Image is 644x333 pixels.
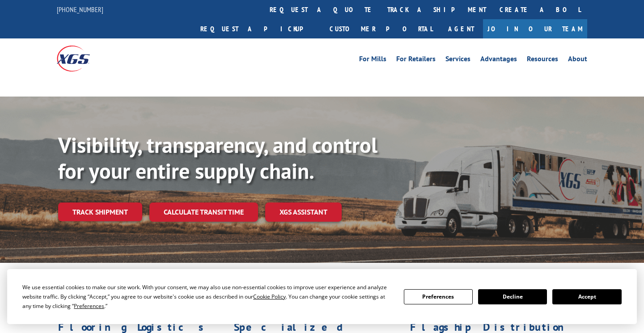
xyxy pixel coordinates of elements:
a: Resources [527,55,558,65]
a: Agent [439,19,483,38]
a: For Mills [359,55,386,65]
span: Cookie Policy [253,293,286,300]
a: About [568,55,587,65]
a: Calculate transit time [149,202,258,222]
a: Track shipment [58,202,142,221]
a: Services [445,55,470,65]
a: Join Our Team [483,19,587,38]
a: Customer Portal [323,19,439,38]
a: For Retailers [396,55,436,65]
b: Visibility, transparency, and control for your entire supply chain. [58,131,377,185]
button: Accept [552,289,621,304]
a: Advantages [480,55,517,65]
a: Request a pickup [194,19,323,38]
button: Decline [478,289,547,304]
span: Preferences [74,302,104,310]
a: XGS ASSISTANT [265,202,342,222]
button: Preferences [404,289,473,304]
a: [PHONE_NUMBER] [57,5,103,14]
div: Cookie Consent Prompt [7,269,637,324]
div: We use essential cookies to make our site work. With your consent, we may also use non-essential ... [22,282,393,311]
